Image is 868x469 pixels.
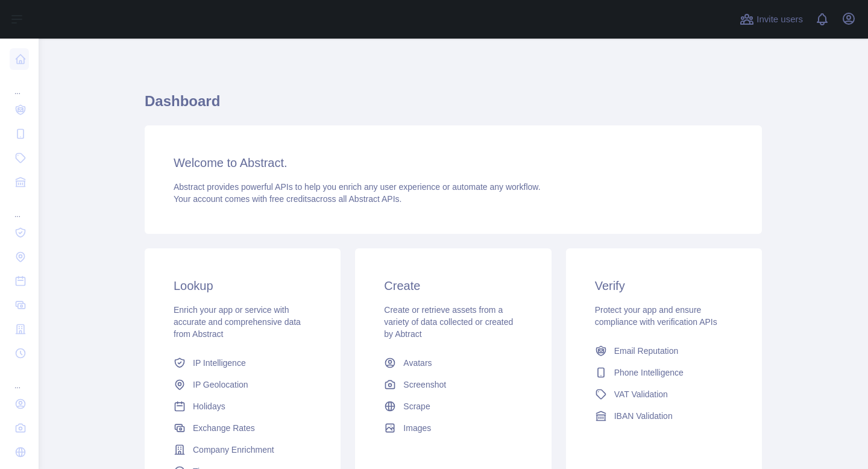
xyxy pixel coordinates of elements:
span: Phone Intelligence [614,367,684,379]
div: ... [10,195,29,219]
a: Scrape [379,395,527,417]
h3: Lookup [174,277,312,294]
div: ... [10,72,29,96]
a: VAT Validation [590,383,738,405]
span: IP Intelligence [193,357,246,369]
span: Your account comes with across all Abstract APIs. [174,194,401,204]
a: Email Reputation [590,340,738,362]
a: IBAN Validation [590,405,738,427]
span: Scrape [403,400,430,412]
div: ... [10,367,29,391]
a: Exchange Rates [169,417,316,439]
span: Holidays [193,400,225,412]
h1: Dashboard [145,92,762,121]
span: Images [403,422,431,434]
a: IP Geolocation [169,374,316,395]
span: Exchange Rates [193,422,255,434]
h3: Welcome to Abstract. [174,154,733,171]
button: Invite users [737,10,805,29]
a: Images [379,417,527,439]
span: Avatars [403,357,432,369]
a: Phone Intelligence [590,362,738,383]
span: IP Geolocation [193,379,248,391]
a: Screenshot [379,374,527,395]
h3: Verify [595,277,733,294]
span: Screenshot [403,379,446,391]
a: Avatars [379,352,527,374]
span: free credits [269,194,311,204]
span: VAT Validation [614,388,668,400]
span: Create or retrieve assets from a variety of data collected or created by Abtract [384,305,513,339]
span: Protect your app and ensure compliance with verification APIs [595,305,717,327]
span: Invite users [756,13,803,27]
a: IP Intelligence [169,352,316,374]
a: Company Enrichment [169,439,316,461]
a: Holidays [169,395,316,417]
span: Email Reputation [614,345,679,357]
span: Company Enrichment [193,444,274,456]
span: Enrich your app or service with accurate and comprehensive data from Abstract [174,305,301,339]
span: Abstract provides powerful APIs to help you enrich any user experience or automate any workflow. [174,182,541,192]
span: IBAN Validation [614,410,673,422]
h3: Create [384,277,522,294]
